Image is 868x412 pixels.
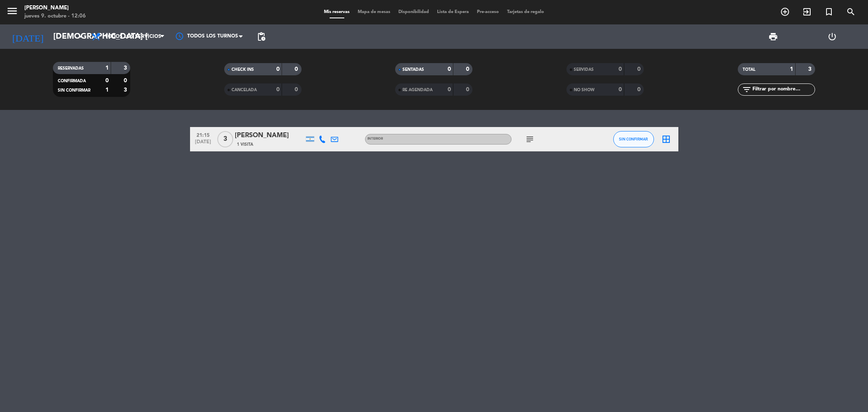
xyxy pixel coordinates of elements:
[802,7,812,17] i: exit_to_app
[574,88,595,92] span: NO SHOW
[6,28,49,46] i: [DATE]
[124,78,129,83] strong: 0
[105,65,109,71] strong: 1
[6,5,18,20] button: menu
[790,66,793,72] strong: 1
[105,87,109,93] strong: 1
[768,32,778,42] span: print
[661,134,671,144] i: border_all
[394,10,433,14] span: Disponibilidad
[743,68,755,72] span: TOTAL
[354,10,394,14] span: Mapa de mesas
[58,79,86,83] span: CONFIRMADA
[433,10,473,14] span: Lista de Espera
[619,87,622,92] strong: 0
[232,68,254,72] span: CHECK INS
[58,88,90,92] span: SIN CONFIRMAR
[752,85,815,94] input: Filtrar por nombre...
[124,65,129,71] strong: 3
[448,87,451,92] strong: 0
[824,7,834,17] i: turned_in_not
[846,7,856,17] i: search
[466,66,471,72] strong: 0
[105,34,161,39] span: Todos los servicios
[802,24,862,49] div: LOG OUT
[619,137,648,141] span: SIN CONFIRMAR
[574,68,594,72] span: SERVIDAS
[613,131,654,147] button: SIN CONFIRMAR
[808,66,813,72] strong: 3
[295,66,300,72] strong: 0
[619,66,622,72] strong: 0
[320,10,354,14] span: Mis reservas
[637,87,642,92] strong: 0
[276,87,280,92] strong: 0
[402,68,424,72] span: SENTADAS
[295,87,300,92] strong: 0
[58,66,84,70] span: RESERVADAS
[76,32,85,42] i: arrow_drop_down
[503,10,548,14] span: Tarjetas de regalo
[24,4,86,12] div: [PERSON_NAME]
[637,66,642,72] strong: 0
[235,130,304,141] div: [PERSON_NAME]
[473,10,503,14] span: Pre-acceso
[193,130,213,139] span: 21:15
[742,85,752,94] i: filter_list
[466,87,471,92] strong: 0
[256,32,266,42] span: pending_actions
[237,141,253,148] span: 1 Visita
[124,87,129,93] strong: 3
[780,7,790,17] i: add_circle_outline
[24,12,86,20] div: jueves 9. octubre - 12:06
[217,131,233,147] span: 3
[525,134,535,144] i: subject
[367,137,383,140] span: INTERIOR
[6,5,18,17] i: menu
[105,78,109,83] strong: 0
[232,88,257,92] span: CANCELADA
[193,139,213,149] span: [DATE]
[448,66,451,72] strong: 0
[402,88,433,92] span: RE AGENDADA
[827,32,837,42] i: power_settings_new
[276,66,280,72] strong: 0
